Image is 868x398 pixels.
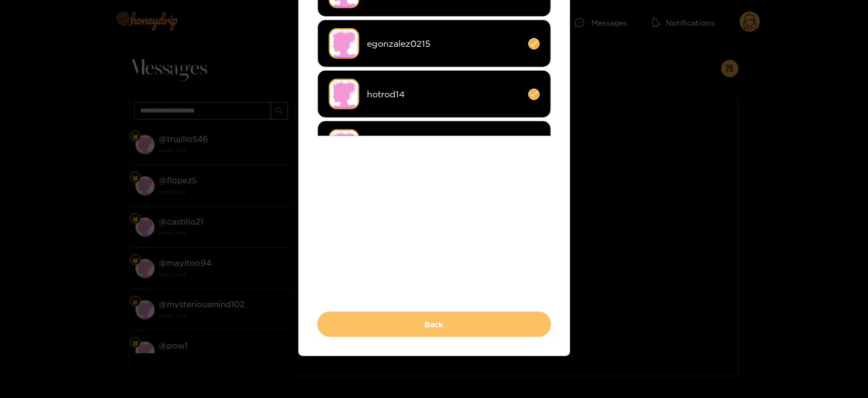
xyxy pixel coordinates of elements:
[367,88,520,101] span: hotrod14
[317,312,551,337] button: Back
[367,38,520,50] span: egonzalez0215
[329,79,359,109] img: no-avatar.png
[329,129,359,160] img: no-avatar.png
[329,28,359,59] img: no-avatar.png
